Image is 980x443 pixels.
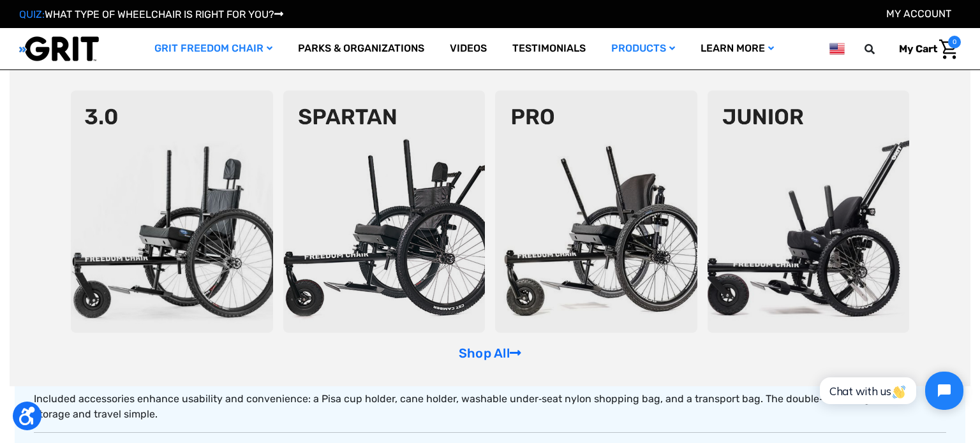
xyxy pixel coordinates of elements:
a: GRIT Freedom Chair [142,28,285,69]
a: Parks & Organizations [285,28,437,69]
img: spartan2.png [283,91,486,333]
span: 0 [948,36,961,48]
img: us.png [829,41,845,57]
img: GRIT All-Terrain Wheelchair and Mobility Equipment [19,36,99,62]
a: Products [598,28,688,69]
img: Cart [939,40,958,59]
img: 3point0.png [71,91,273,333]
a: Learn More [688,28,787,69]
a: QUIZ:WHAT TYPE OF WHEELCHAIR IS RIGHT FOR YOU? [19,8,283,20]
a: Shop All [459,345,521,361]
img: pro-chair.png [495,91,697,333]
input: Search [870,36,889,62]
img: junior-chair.png [708,91,910,333]
span: My Cart [899,43,937,55]
span: QUIZ: [19,8,45,20]
a: Videos [437,28,500,69]
span: Included accessories enhance usability and convenience: a Pisa cup holder, cane holder, washable ... [34,393,910,420]
a: Cart with 0 items [889,36,961,62]
a: Testimonials [500,28,598,69]
iframe: Tidio Chat [806,361,974,421]
a: Account [886,8,951,20]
